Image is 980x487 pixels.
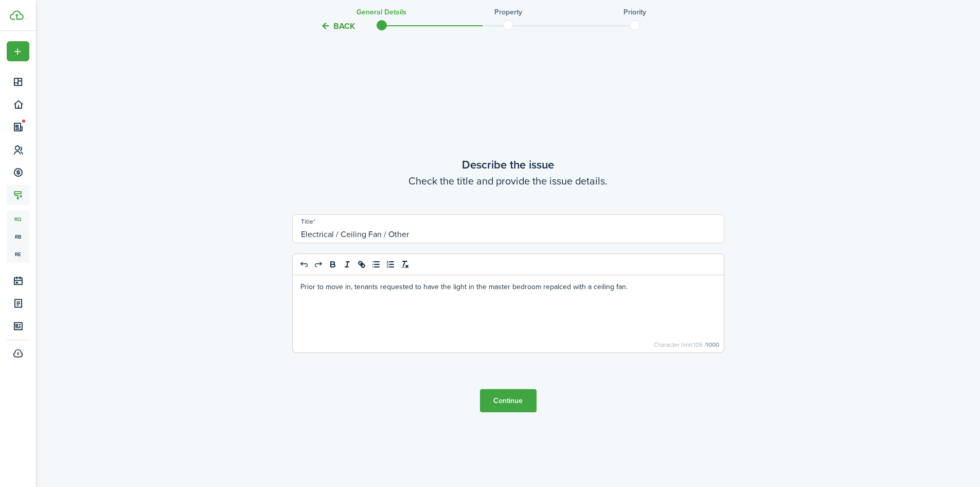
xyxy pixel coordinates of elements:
[292,214,724,243] input: Type title
[326,258,340,271] button: bold
[480,389,537,412] button: Continue
[357,7,406,18] h3: General Details
[7,245,29,263] a: re
[10,10,24,20] img: TenantCloud
[300,281,716,292] p: Prior to move in, tenants requested to have the light in the master bedroom repalced with a ceili...
[623,7,646,18] h3: Priority
[292,156,724,173] wizard-step-header-title: Describe the issue
[654,342,719,348] small: Character limit: 105 /
[340,258,354,271] button: italic
[398,258,412,271] button: clean
[311,258,326,271] button: redo: redo
[7,228,29,245] a: rb
[383,258,398,271] button: list: ordered
[7,210,29,228] a: rq
[297,258,311,271] button: undo: undo
[706,340,719,349] b: 1000
[369,258,383,271] button: list: bullet
[7,41,29,61] button: Open menu
[494,7,522,18] h3: Property
[320,21,355,31] button: Back
[354,258,369,271] button: link
[292,173,724,189] wizard-step-header-description: Check the title and provide the issue details.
